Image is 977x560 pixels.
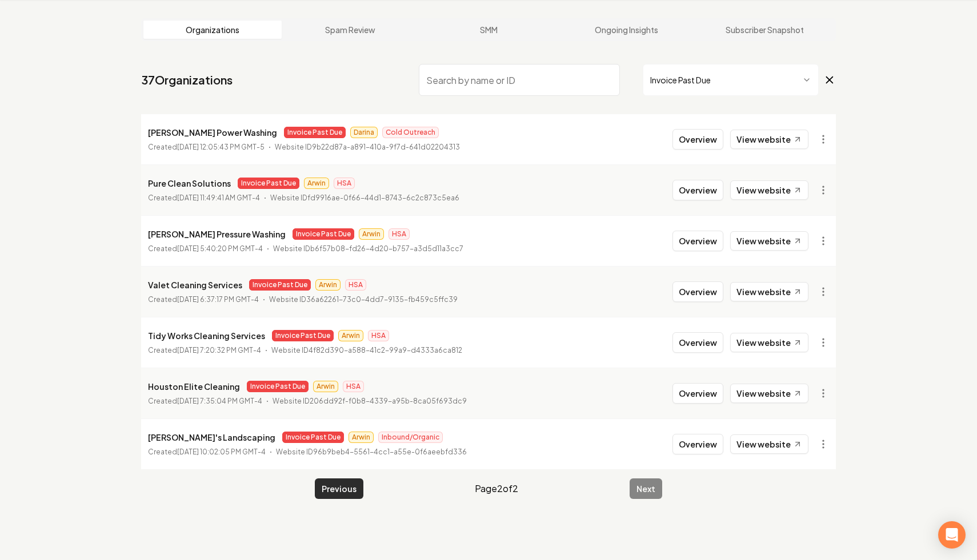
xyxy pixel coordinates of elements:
p: Created [148,294,259,305]
span: HSA [345,279,366,291]
a: SMM [419,21,558,39]
button: Overview [672,434,723,454]
span: Arwin [359,228,384,240]
a: View website [730,384,808,403]
time: [DATE] 11:49:41 AM GMT-4 [177,194,260,202]
p: Website ID fd9916ae-0f66-44d1-8743-6c2c873c5ea6 [270,192,459,204]
span: Arwin [315,279,341,291]
p: [PERSON_NAME] Pressure Washing [148,227,286,241]
p: Website ID 4f82d390-a588-41c2-99a9-d4333a6ca812 [271,345,462,356]
p: Created [148,345,261,356]
p: Tidy Works Cleaning Services [148,329,265,343]
p: Created [148,192,260,204]
a: Ongoing Insights [558,21,696,39]
span: Darina [350,127,378,138]
button: Overview [672,231,723,251]
a: View website [730,333,808,352]
span: HSA [343,381,364,392]
p: Website ID 96b9beb4-5561-4cc1-a55e-0f6aeebfd336 [276,446,467,458]
a: Subscriber Snapshot [695,21,834,39]
div: Open Intercom Messenger [938,521,966,549]
span: HSA [334,178,355,189]
span: Invoice Past Due [238,178,299,189]
p: Website ID 36a62261-73c0-4dd7-9135-fb459c5ffc39 [269,294,458,305]
span: Invoice Past Due [282,432,344,443]
time: [DATE] 10:02:05 PM GMT-4 [177,448,266,456]
a: View website [730,434,808,454]
p: [PERSON_NAME] Power Washing [148,126,277,139]
span: HSA [368,330,389,341]
time: [DATE] 6:37:17 PM GMT-4 [177,295,259,304]
span: Invoice Past Due [247,381,309,392]
span: Arwin [349,432,374,443]
button: Overview [672,383,723,404]
button: Overview [672,332,723,353]
p: Houston Elite Cleaning [148,380,240,393]
a: Organizations [143,21,282,39]
a: View website [730,180,808,200]
span: Arwin [338,330,363,341]
a: 37Organizations [141,72,233,88]
span: HSA [389,228,410,240]
input: Search by name or ID [419,64,620,96]
button: Previous [315,478,363,499]
span: Page 2 of 2 [475,482,518,495]
span: Invoice Past Due [249,279,311,291]
p: Created [148,142,265,153]
span: Invoice Past Due [272,330,334,341]
span: Inbound/Organic [378,432,443,443]
span: Invoice Past Due [293,228,354,240]
p: Created [148,446,266,458]
button: Overview [672,180,723,200]
p: Created [148,396,262,407]
p: Website ID 206dd92f-f0b8-4339-a95b-8ca05f693dc9 [273,396,467,407]
time: [DATE] 12:05:43 PM GMT-5 [177,143,265,151]
time: [DATE] 5:40:20 PM GMT-4 [177,244,263,253]
time: [DATE] 7:20:32 PM GMT-4 [177,346,261,354]
p: Pure Clean Solutions [148,176,231,190]
span: Arwin [313,381,338,392]
p: Valet Cleaning Services [148,278,242,292]
p: [PERSON_NAME]'s Landscaping [148,430,275,444]
a: View website [730,130,808,149]
a: View website [730,231,808,251]
p: Created [148,243,263,255]
a: Spam Review [282,21,420,39]
span: Invoice Past Due [284,127,346,138]
button: Overview [672,129,723,150]
span: Cold Outreach [382,127,439,138]
p: Website ID 9b22d87a-a891-410a-9f7d-641d02204313 [275,142,460,153]
p: Website ID b6f57b08-fd26-4d20-b757-a3d5d11a3cc7 [273,243,463,255]
span: Arwin [304,178,329,189]
a: View website [730,282,808,301]
button: Overview [672,281,723,302]
time: [DATE] 7:35:04 PM GMT-4 [177,397,262,405]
